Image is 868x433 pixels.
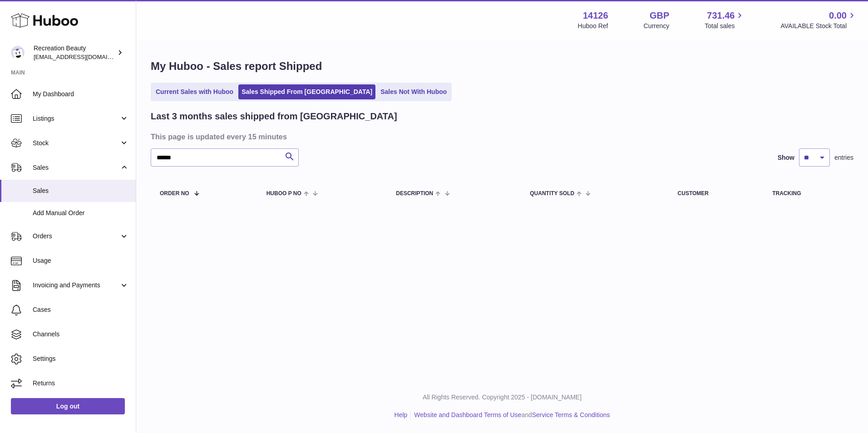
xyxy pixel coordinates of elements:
span: Stock [33,139,119,148]
img: customercare@recreationbeauty.com [11,46,25,59]
strong: GBP [650,10,669,22]
span: My Dashboard [33,90,129,98]
span: Order No [160,191,189,197]
a: Current Sales with Huboo [153,84,237,99]
a: Website and Dashboard Terms of Use [414,411,521,418]
span: Sales [33,187,129,195]
div: Tracking [772,191,844,197]
span: Huboo P no [266,191,301,197]
span: 731.46 [707,10,735,22]
span: [EMAIL_ADDRESS][DOMAIN_NAME] [34,53,133,60]
span: Cases [33,305,129,314]
p: All Rights Reserved. Copyright 2025 - [DOMAIN_NAME] [143,393,861,402]
a: 0.00 AVAILABLE Stock Total [780,10,857,30]
span: Sales [33,163,119,172]
li: and [411,411,610,419]
span: Description [396,191,433,197]
span: Quantity Sold [530,191,574,197]
label: Show [778,153,794,162]
span: Returns [33,379,129,388]
div: Customer [678,191,755,197]
span: Orders [33,232,119,241]
h2: Last 3 months sales shipped from [GEOGRAPHIC_DATA] [151,110,397,123]
a: 731.46 Total sales [705,10,745,30]
span: Usage [33,256,129,265]
span: 0.00 [829,10,847,22]
strong: 14126 [583,10,608,22]
div: Recreation Beauty [34,44,115,61]
h1: My Huboo - Sales report Shipped [151,59,853,74]
div: Currency [644,22,670,30]
h3: This page is updated every 15 minutes [151,132,851,142]
div: Huboo Ref [578,22,608,30]
a: Sales Not With Huboo [377,84,450,99]
span: Total sales [705,22,745,30]
span: entries [834,153,853,162]
a: Help [395,411,408,418]
span: Settings [33,354,129,363]
span: Listings [33,114,119,123]
a: Sales Shipped From [GEOGRAPHIC_DATA] [238,84,375,99]
a: Log out [11,398,125,414]
span: Add Manual Order [33,209,129,217]
span: AVAILABLE Stock Total [780,22,857,30]
span: Channels [33,330,129,339]
a: Service Terms & Conditions [532,411,610,418]
span: Invoicing and Payments [33,281,119,290]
